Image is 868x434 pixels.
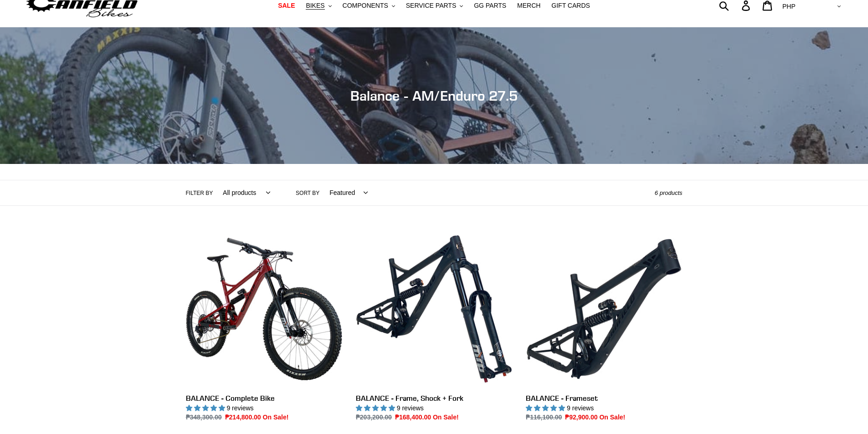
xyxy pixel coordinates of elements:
[517,2,540,10] span: MERCH
[186,189,213,197] label: Filter by
[474,2,506,10] span: GG PARTS
[278,2,295,10] span: SALE
[406,2,456,10] span: SERVICE PARTS
[306,2,324,10] span: BIKES
[350,87,518,104] span: Balance - AM/Enduro 27.5
[296,189,319,197] label: Sort by
[551,2,590,10] span: GIFT CARDS
[655,189,683,196] span: 6 products
[343,2,388,10] span: COMPONENTS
